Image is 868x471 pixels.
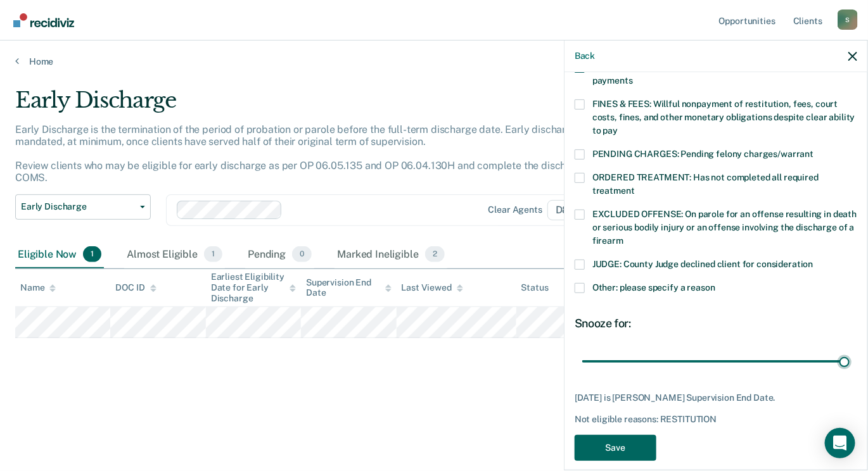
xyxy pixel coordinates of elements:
[15,56,853,67] a: Home
[575,414,857,425] div: Not eligible reasons: RESTITUTION
[521,282,549,293] div: Status
[211,272,296,303] div: Earliest Eligibility Date for Early Discharge
[21,201,135,212] span: Early Discharge
[592,99,855,135] span: FINES & FEES: Willful nonpayment of restitution, fees, court costs, fines, and other monetary obl...
[592,62,835,85] span: RESTITUTION: Has not completed court-ordered restitution payments
[204,246,222,263] span: 1
[547,200,587,220] span: D8
[838,9,858,30] button: Profile dropdown button
[115,282,156,293] div: DOC ID
[592,172,819,196] span: ORDERED TREATMENT: Has not completed all required treatment
[124,241,225,269] div: Almost Eligible
[245,241,314,269] div: Pending
[20,282,56,293] div: Name
[402,282,463,293] div: Last Viewed
[488,204,542,215] div: Clear agents
[575,435,656,461] button: Save
[335,241,447,269] div: Marked Ineligible
[306,277,391,299] div: Supervision End Date
[15,87,667,123] div: Early Discharge
[13,13,74,27] img: Recidiviz
[575,317,857,330] div: Snooze for:
[592,282,715,292] span: Other: please specify a reason
[592,209,857,246] span: EXCLUDED OFFENSE: On parole for an offense resulting in death or serious bodily injury or an offe...
[292,246,312,263] span: 0
[575,51,595,61] button: Back
[575,392,857,403] div: [DATE] is [PERSON_NAME] Supervision End Date.
[15,241,104,269] div: Eligible Now
[592,149,814,159] span: PENDING CHARGES: Pending felony charges/warrant
[425,246,445,263] span: 2
[592,259,814,269] span: JUDGE: County Judge declined client for consideration
[83,246,101,263] span: 1
[838,9,858,30] div: S
[15,123,650,184] p: Early Discharge is the termination of the period of probation or parole before the full-term disc...
[825,428,855,458] div: Open Intercom Messenger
